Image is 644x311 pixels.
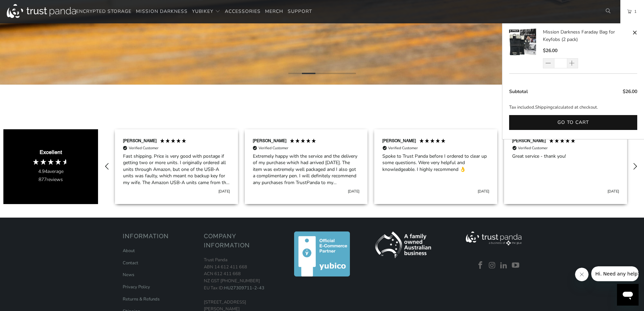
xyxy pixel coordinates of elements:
span: Accessories [225,8,261,15]
a: HU27309711-2-43 [224,285,264,291]
span: Mission Darkness [136,8,188,15]
div: REVIEWS.io Carousel Scroll Left [99,158,115,175]
summary: YubiKey [192,4,220,20]
a: Encrypted Storage [76,4,132,20]
li: Page dot 1 [288,73,302,74]
a: Shipping [535,104,553,111]
a: Privacy Policy [123,284,150,290]
div: REVIEWS.io Carousel Scroll Right [627,158,643,175]
iframe: Message from company [591,266,639,281]
a: Returns & Refunds [123,296,160,302]
div: average [38,168,64,175]
div: 5 Stars [289,138,318,145]
div: Verified Customer [129,146,159,151]
div: [PERSON_NAME] [253,138,286,144]
iframe: Close message [575,268,589,281]
li: Page dot 2 [302,73,315,74]
img: Mission Darkness Faraday Bag for Keyfobs (2 pack) [509,28,536,55]
a: Mission Darkness [136,4,188,20]
span: 1 [631,8,637,15]
div: [PERSON_NAME] [382,138,416,144]
a: Support [288,4,312,20]
a: Mission Darkness Faraday Bag for Keyfobs (2 pack) [509,28,543,69]
span: $26.00 [623,88,637,95]
span: $26.00 [543,47,557,54]
li: Page dot 3 [315,73,329,74]
a: About [123,248,135,254]
div: Fast shipping. Price is very good with postage if getting two or more units. I originally ordered... [123,153,230,186]
div: Excellent [40,149,62,156]
a: Accessories [225,4,261,20]
span: Merch [265,8,283,15]
span: Hi. Need any help? [4,5,49,10]
a: News [123,272,134,278]
div: 5 Stars [419,138,448,145]
div: Extremely happy with the service and the delivery of my purchase which had arrived [DATE]. The it... [253,153,360,186]
a: Merch [265,4,283,20]
div: [DATE] [348,189,359,194]
div: [DATE] [478,189,489,194]
a: Contact [123,260,138,266]
span: Subtotal [509,88,528,95]
div: [DATE] [607,189,619,194]
img: Trust Panda Australia [7,4,76,18]
div: Verified Customer [518,146,548,151]
span: Encrypted Storage [76,8,132,15]
a: Trust Panda Australia on Instagram [487,261,497,270]
a: Mission Darkness Faraday Bag for Keyfobs (2 pack) [543,28,630,44]
div: Great service - thank you! [512,153,619,160]
div: Verified Customer [259,146,288,151]
span: YubiKey [192,8,213,15]
p: Tax included. calculated at checkout. [509,104,637,111]
nav: Translation missing: en.navigation.header.main_nav [76,4,312,20]
div: Spoke to Trust Panda before I ordered to clear up some questions. Were very helpful and knowledge... [382,153,489,173]
div: reviews [39,176,63,183]
a: Trust Panda Australia on YouTube [511,261,521,270]
a: Trust Panda Australia on Facebook [476,261,486,270]
div: [PERSON_NAME] [512,138,546,144]
span: 877 [39,176,47,183]
iframe: Reviews Widget [3,98,641,120]
button: Go to cart [509,115,637,130]
span: 4.94 [38,168,47,175]
a: Trust Panda Australia on LinkedIn [499,261,509,270]
div: [PERSON_NAME] [123,138,157,144]
li: Page dot 4 [329,73,342,74]
div: 4.94 Stars [32,158,69,165]
div: Verified Customer [388,146,418,151]
div: [DATE] [218,189,230,194]
div: 5 Stars [160,138,188,145]
span: Support [288,8,312,15]
iframe: Button to launch messaging window [617,284,639,306]
div: 5 Stars [549,138,577,145]
li: Page dot 5 [342,73,356,74]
